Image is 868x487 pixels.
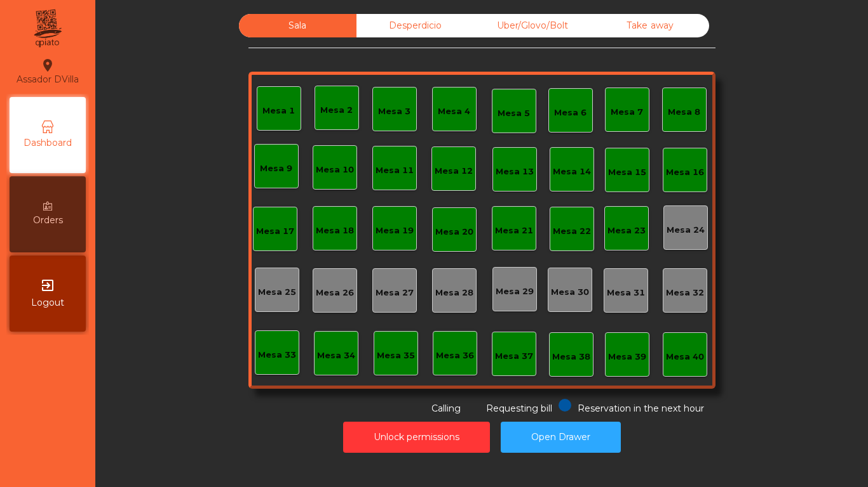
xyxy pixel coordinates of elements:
span: Requesting bill [486,403,552,414]
span: Orders [33,214,63,227]
div: Mesa 27 [376,287,414,299]
div: Mesa 1 [262,105,295,117]
div: Mesa 22 [553,225,591,238]
div: Mesa 21 [495,224,533,237]
div: Mesa 6 [554,107,587,119]
i: exit_to_app [40,278,55,293]
div: Mesa 2 [320,104,353,117]
div: Mesa 31 [607,287,645,299]
div: Mesa 26 [316,287,354,299]
div: Mesa 8 [668,106,700,119]
div: Mesa 12 [435,165,473,178]
div: Desperdicio [356,14,474,37]
div: Mesa 14 [553,166,591,178]
div: Mesa 32 [666,287,704,299]
span: Calling [431,403,461,414]
div: Mesa 40 [666,351,704,363]
div: Mesa 24 [667,224,705,237]
button: Open Drawer [501,422,621,453]
div: Mesa 13 [496,166,534,178]
div: Mesa 17 [256,225,294,238]
button: Unlock permissions [343,422,490,453]
div: Mesa 19 [376,224,414,237]
div: Mesa 35 [377,349,415,362]
div: Uber/Glovo/Bolt [474,14,592,37]
div: Mesa 29 [496,285,534,298]
div: Mesa 23 [607,224,646,237]
div: Mesa 10 [316,164,354,176]
div: Mesa 18 [316,224,354,237]
div: Mesa 39 [608,351,646,363]
div: Mesa 5 [498,107,530,120]
div: Mesa 28 [435,287,473,299]
i: location_on [40,58,55,73]
div: Mesa 37 [495,350,533,363]
div: Mesa 30 [551,286,589,299]
div: Mesa 3 [378,105,410,118]
img: qpiato [32,6,63,51]
div: Mesa 25 [258,286,296,299]
span: Logout [31,296,64,309]
div: Take away [592,14,709,37]
div: Mesa 7 [611,106,643,119]
div: Mesa 36 [436,349,474,362]
div: Assador DVilla [17,56,79,88]
div: Mesa 20 [435,226,473,238]
div: Mesa 34 [317,349,355,362]
div: Mesa 4 [438,105,470,118]
div: Mesa 16 [666,166,704,179]
div: Mesa 33 [258,349,296,361]
div: Mesa 38 [552,351,590,363]
span: Reservation in the next hour [578,403,704,414]
div: Mesa 15 [608,166,646,179]
div: Mesa 9 [260,162,292,175]
div: Mesa 11 [376,164,414,177]
div: Sala [239,14,356,37]
span: Dashboard [24,136,72,150]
